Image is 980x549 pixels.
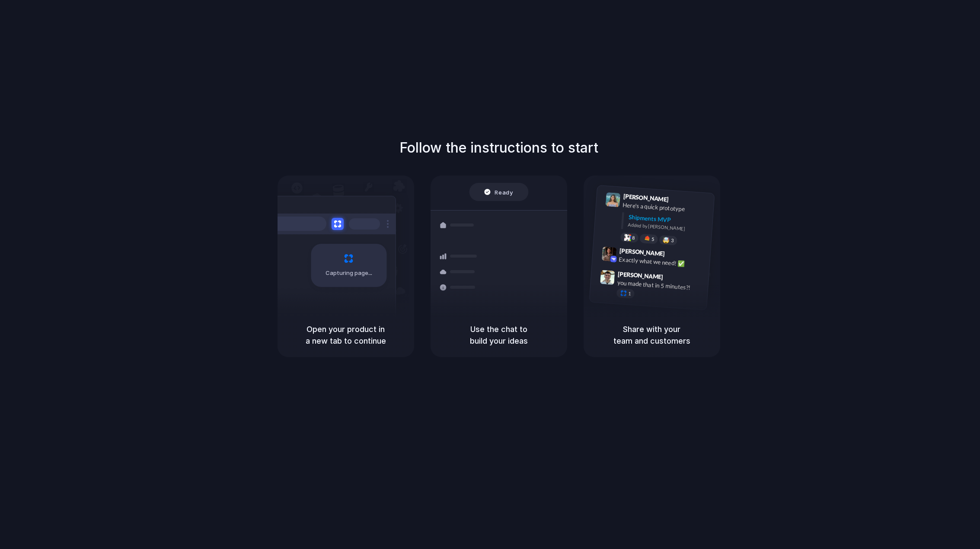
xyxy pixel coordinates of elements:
span: [PERSON_NAME] [619,246,665,258]
h5: Share with your team and customers [594,323,710,347]
h5: Open your product in a new tab to continue [288,323,404,347]
span: [PERSON_NAME] [623,192,669,204]
div: Exactly what we need! ✅ [619,255,705,269]
div: Shipments MVP [628,212,708,227]
span: 3 [670,238,674,243]
div: 🤯 [662,237,670,243]
span: 9:42 AM [667,250,685,260]
div: you made that in 5 minutes?! [617,278,703,293]
span: [PERSON_NAME] [617,269,663,281]
span: Ready [495,188,513,196]
span: 1 [628,291,631,296]
h5: Use the chat to build your ideas [441,323,557,347]
span: Capturing page [326,269,373,278]
div: Here's a quick prototype [622,200,709,215]
span: 9:41 AM [671,195,689,206]
span: 8 [632,235,635,240]
span: 9:47 AM [666,273,683,284]
h1: Follow the instructions to start [399,137,598,158]
span: 5 [651,236,654,241]
div: Added by [PERSON_NAME] [628,221,707,233]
